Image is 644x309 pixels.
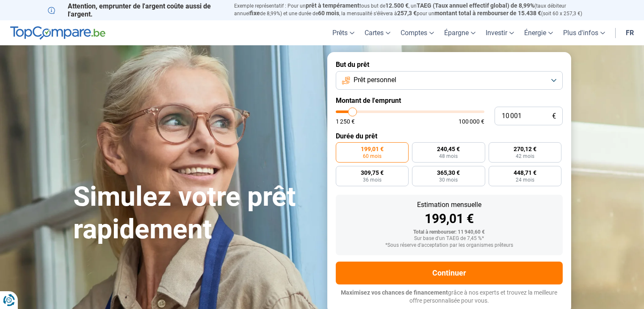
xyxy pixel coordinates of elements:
[552,113,556,120] span: €
[341,289,448,296] span: Maximisez vos chances de financement
[343,212,556,225] div: 199,01 €
[395,20,439,45] a: Comptes
[514,146,536,152] span: 270,12 €
[359,20,395,45] a: Cartes
[327,20,359,45] a: Prêts
[354,75,396,85] span: Prêt personnel
[439,154,458,159] span: 48 mois
[336,262,563,284] button: Continuer
[516,177,534,182] span: 24 mois
[385,2,409,9] span: 12.500 €
[10,26,105,40] img: TopCompare
[336,71,563,90] button: Prêt personnel
[459,119,484,124] span: 100 000 €
[250,10,260,17] span: fixe
[343,201,556,208] div: Estimation mensuelle
[336,289,563,305] p: grâce à nos experts et trouvez la meilleure offre personnalisée pour vous.
[397,10,417,17] span: 257,3 €
[519,20,558,45] a: Énergie
[481,20,519,45] a: Investir
[336,132,563,140] label: Durée du prêt
[437,170,460,176] span: 365,30 €
[336,97,563,105] label: Montant de l'emprunt
[417,2,534,9] span: TAEG (Taux annuel effectif global) de 8,99%
[234,2,597,17] p: Exemple représentatif : Pour un tous but de , un (taux débiteur annuel de 8,99%) et une durée de ...
[361,170,384,176] span: 309,75 €
[434,10,541,17] span: montant total à rembourser de 15.438 €
[439,177,458,182] span: 30 mois
[621,20,639,45] a: fr
[343,243,556,248] div: *Sous réserve d'acceptation par les organismes prêteurs
[343,229,556,235] div: Total à rembourser: 11 940,60 €
[343,236,556,242] div: Sur base d'un TAEG de 7,45 %*
[306,2,359,9] span: prêt à tempérament
[516,154,534,159] span: 42 mois
[439,20,481,45] a: Épargne
[48,2,224,18] p: Attention, emprunter de l'argent coûte aussi de l'argent.
[363,154,381,159] span: 60 mois
[558,20,610,45] a: Plus d'infos
[514,170,536,176] span: 448,71 €
[336,61,563,69] label: But du prêt
[437,146,460,152] span: 240,45 €
[361,146,384,152] span: 199,01 €
[73,181,317,246] h1: Simulez votre prêt rapidement
[363,177,381,182] span: 36 mois
[336,119,355,124] span: 1 250 €
[318,10,339,17] span: 60 mois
